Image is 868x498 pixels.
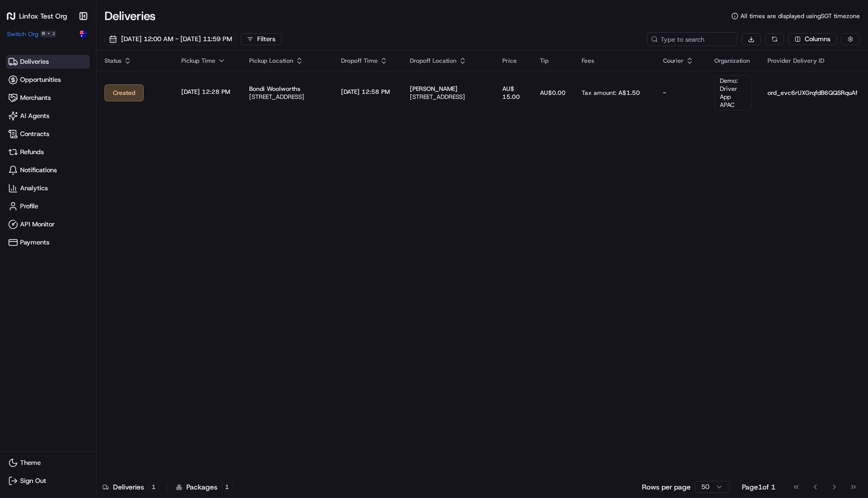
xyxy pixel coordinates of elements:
[20,202,38,211] span: Profile
[241,33,282,45] button: Filters
[20,93,51,102] span: Merchants
[6,474,90,488] button: Sign Out
[20,184,48,193] span: Analytics
[249,57,293,65] span: Pickup Location
[6,456,90,470] button: Theme
[618,89,640,97] span: A$1.50
[249,93,304,101] span: [STREET_ADDRESS]
[6,145,90,159] a: Refunds
[6,163,90,177] a: Notifications
[20,476,46,485] span: Sign Out
[6,11,76,21] a: Linfox Test Org
[805,35,830,44] span: Columns
[20,458,41,467] span: Theme
[20,111,49,120] span: AI Agents
[257,35,275,44] div: Filters
[181,57,215,65] span: Pickup Time
[410,57,457,65] span: Dropoff Location
[765,33,784,45] button: Refresh
[663,89,666,97] span: -
[714,75,751,110] div: Demo: Driver App APAC
[80,31,87,38] img: Flag of au
[410,85,458,93] span: [PERSON_NAME]
[768,89,857,97] span: ord_evc6rUXGrqfdB6QQSRquAf
[104,57,122,65] span: Status
[7,30,38,38] span: Switch Org
[502,85,520,101] span: AU$ 15.00
[6,127,90,141] a: Contracts
[222,482,233,491] div: 1
[6,73,90,87] a: Opportunities
[20,57,49,66] span: Deliveries
[788,33,837,45] button: Columns
[7,30,56,38] button: Switch Org⌘+J
[6,217,90,231] a: API Monitor
[642,482,691,492] p: Rows per page
[6,55,90,69] a: Deliveries
[20,75,61,84] span: Opportunities
[714,57,751,65] div: Organization
[181,88,233,96] span: [DATE] 12:28 PM
[341,88,394,96] span: [DATE] 12:58 PM
[20,238,49,247] span: Payments
[742,482,776,492] div: Page 1 of 1
[6,91,90,105] a: Merchants
[582,57,647,65] div: Fees
[410,93,465,101] span: [STREET_ADDRESS]
[176,482,233,492] div: Packages
[20,130,49,139] span: Contracts
[249,85,300,93] span: Bondi Woolworths
[102,482,159,492] div: Deliveries
[104,8,156,24] h1: Deliveries
[768,57,857,65] div: Provider Delivery ID
[20,220,55,229] span: API Monitor
[121,35,232,44] span: [DATE] 12:00 AM - [DATE] 11:59 PM
[502,57,524,65] div: Price
[540,89,566,97] span: AU$0.00
[663,57,684,65] span: Courier
[647,32,737,46] input: Type to search
[20,148,44,157] span: Refunds
[6,235,90,250] a: Payments
[6,109,90,123] a: AI Agents
[6,181,90,195] a: Analytics
[19,11,67,21] h1: Linfox Test Org
[540,57,566,65] div: Tip
[20,166,57,175] span: Notifications
[341,57,378,65] span: Dropoff Time
[582,89,647,97] div: Tax amount :
[740,12,860,20] span: All times are displayed using SGT timezone
[6,199,90,213] a: Profile
[148,482,159,491] div: 1
[104,33,237,45] button: [DATE] 12:00 AM - [DATE] 11:59 PM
